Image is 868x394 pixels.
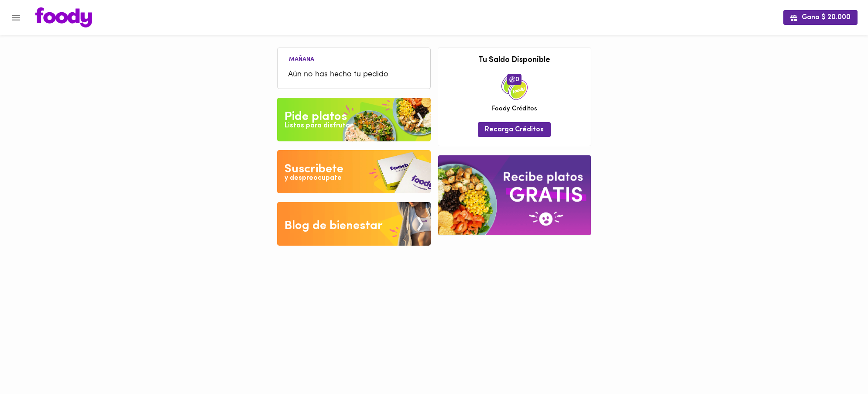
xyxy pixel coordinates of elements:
button: Menu [5,7,27,28]
img: foody-creditos.png [509,76,515,82]
iframe: Messagebird Livechat Widget [817,343,859,385]
img: Blog de bienestar [277,202,431,246]
span: Gana $ 20.000 [790,14,851,22]
button: Recarga Créditos [478,122,551,137]
span: Aún no has hecho tu pedido [288,69,420,81]
img: Disfruta bajar de peso [277,150,431,194]
img: referral-banner.png [438,155,591,235]
div: Blog de bienestar [285,217,383,235]
span: Foody Créditos [492,104,537,113]
img: logo.png [35,7,92,27]
div: Suscribete [285,161,343,178]
img: Pide un Platos [277,98,431,141]
div: Pide platos [285,108,347,126]
span: Recarga Créditos [485,126,544,134]
h3: Tu Saldo Disponible [445,56,584,65]
div: y despreocupate [285,173,342,183]
button: Gana $ 20.000 [783,10,858,24]
li: Mañana [282,55,321,63]
img: credits-package.png [501,74,528,100]
div: Listos para disfrutar [285,121,353,131]
span: 0 [507,74,521,85]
